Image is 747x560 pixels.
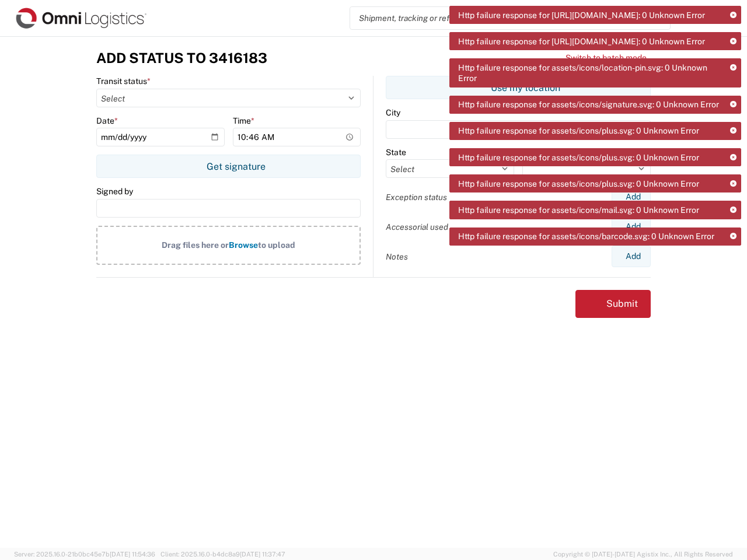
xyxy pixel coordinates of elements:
[458,205,699,215] span: Http failure response for assets/icons/mail.svg: 0 Unknown Error
[386,222,448,232] label: Accessorial used
[350,7,652,29] input: Shipment, tracking or reference number
[233,116,254,126] label: Time
[240,551,285,558] span: [DATE] 11:37:47
[458,36,705,47] span: Http failure response for [URL][DOMAIN_NAME]: 0 Unknown Error
[553,549,733,559] span: Copyright © [DATE]-[DATE] Agistix Inc., All Rights Reserved
[96,186,133,197] label: Signed by
[14,551,155,558] span: Server: 2025.16.0-21b0bc45e7b
[458,125,699,136] span: Http failure response for assets/icons/plus.svg: 0 Unknown Error
[386,147,406,157] label: State
[162,240,229,250] span: Drag files here or
[96,116,118,126] label: Date
[386,107,400,118] label: City
[575,290,651,318] button: Submit
[458,152,699,163] span: Http failure response for assets/icons/plus.svg: 0 Unknown Error
[160,551,285,558] span: Client: 2025.16.0-b4dc8a9
[96,50,267,66] h3: Add Status to 3416183
[386,192,447,202] label: Exception status
[386,76,651,99] button: Use my location
[110,551,155,558] span: [DATE] 11:54:36
[96,76,151,86] label: Transit status
[458,10,705,20] span: Http failure response for [URL][DOMAIN_NAME]: 0 Unknown Error
[229,240,258,250] span: Browse
[612,246,651,267] button: Add
[458,62,722,83] span: Http failure response for assets/icons/location-pin.svg: 0 Unknown Error
[386,251,408,262] label: Notes
[258,240,295,250] span: to upload
[458,178,699,189] span: Http failure response for assets/icons/plus.svg: 0 Unknown Error
[458,99,719,110] span: Http failure response for assets/icons/signature.svg: 0 Unknown Error
[458,231,714,242] span: Http failure response for assets/icons/barcode.svg: 0 Unknown Error
[96,155,361,178] button: Get signature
